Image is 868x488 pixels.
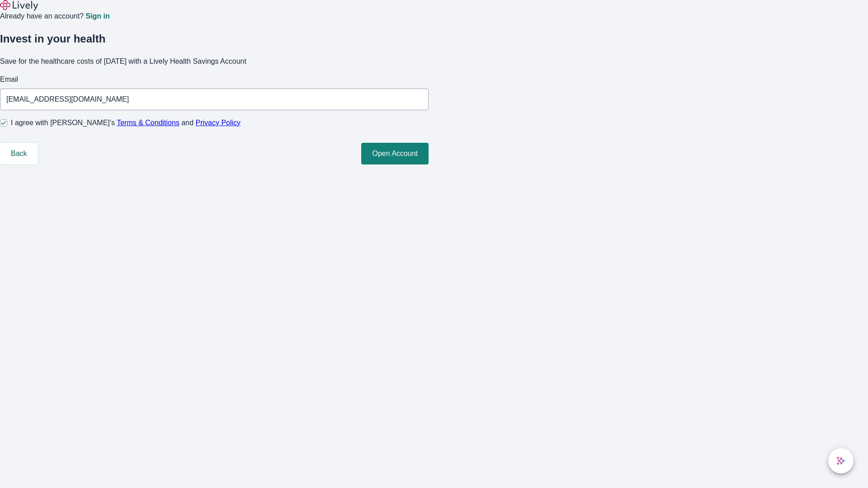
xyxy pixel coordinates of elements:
button: chat [828,448,854,474]
a: Terms & Conditions [117,119,179,127]
button: Open Account [361,143,429,164]
svg: Lively AI Assistant [836,456,845,465]
a: Sign in [85,13,109,20]
span: I agree with [PERSON_NAME]’s and [11,117,241,128]
a: Privacy Policy [196,119,241,127]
